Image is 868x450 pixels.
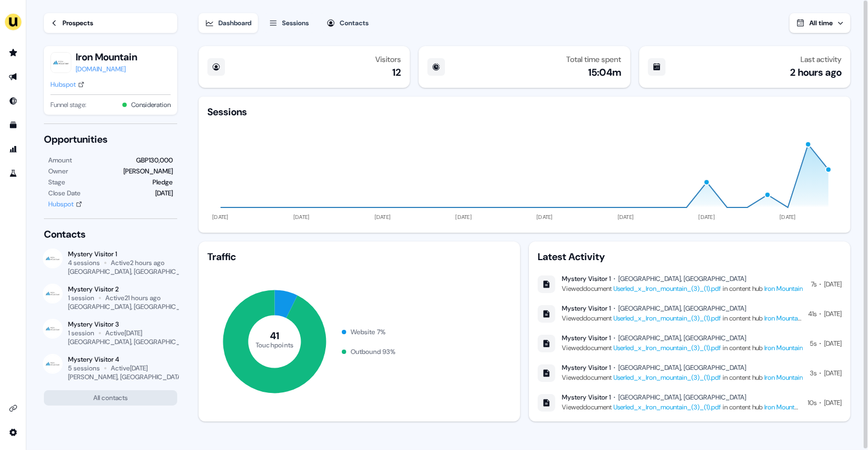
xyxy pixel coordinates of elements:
tspan: 41 [270,330,280,343]
a: Iron Mountain [764,284,803,293]
div: Viewed document in content hub [562,402,801,413]
tspan: [DATE] [294,213,310,221]
div: Opportunities [44,133,177,146]
div: [DOMAIN_NAME] [76,64,137,75]
div: [DATE] [824,397,842,408]
a: Iron Mountain [764,403,803,412]
tspan: [DATE] [455,213,472,221]
div: Stage [48,177,65,188]
div: [GEOGRAPHIC_DATA], [GEOGRAPHIC_DATA] [618,274,746,283]
a: Go to Inbound [4,92,22,110]
div: Contacts [44,228,177,241]
button: Consideration [131,99,171,110]
div: [GEOGRAPHIC_DATA], [GEOGRAPHIC_DATA] [68,267,197,276]
tspan: [DATE] [537,213,553,221]
div: 2 hours ago [790,66,842,79]
div: [GEOGRAPHIC_DATA], [GEOGRAPHIC_DATA] [68,337,197,346]
div: Mystery Visitor 1 [68,250,177,258]
div: Total time spent [567,55,622,64]
a: Prospects [44,13,177,33]
a: Go to integrations [4,424,22,441]
div: 15:04m [589,66,622,79]
div: Mystery Visitor 1 [562,393,611,402]
div: Viewed document in content hub [562,342,803,353]
tspan: [DATE] [698,213,715,221]
div: 5 sessions [68,364,100,373]
a: Userled_x_Iron_mountain_(3)_(1).pdf [613,373,721,382]
div: Mystery Visitor 2 [68,285,177,294]
a: Iron Mountain [764,344,803,352]
a: Userled_x_Iron_mountain_(3)_(1).pdf [613,403,721,412]
div: Pledge [153,177,173,188]
div: Outbound 93 % [351,346,396,357]
div: Sessions [282,18,309,29]
a: Go to experiments [4,165,22,182]
button: Contacts [320,13,375,33]
div: Active [DATE] [111,364,148,373]
div: Viewed document in content hub [562,283,803,294]
div: 12 [392,66,401,79]
tspan: [DATE] [212,213,229,221]
div: Traffic [207,250,511,263]
a: Hubspot [48,199,82,210]
div: Close Date [48,188,81,199]
tspan: [DATE] [780,213,796,221]
button: Iron Mountain [76,50,137,64]
a: Go to outbound experience [4,68,22,86]
button: All time [790,13,850,33]
div: [PERSON_NAME] [123,166,173,177]
div: 1 session [68,329,94,337]
div: [PERSON_NAME], [GEOGRAPHIC_DATA] [68,373,183,381]
div: [DATE] [824,279,842,290]
div: [DATE] [824,338,842,349]
button: All contacts [44,390,177,406]
div: Mystery Visitor 1 [562,274,611,283]
div: Visitors [375,55,401,64]
div: Active 2 hours ago [111,258,165,267]
div: [DATE] [155,188,173,199]
a: Hubspot [50,79,84,90]
span: Funnel stage: [50,99,86,110]
div: 41s [808,308,816,319]
div: Hubspot [50,79,76,90]
div: Amount [48,155,72,166]
div: [DATE] [824,308,842,319]
div: Owner [48,166,68,177]
div: Viewed document in content hub [562,313,802,324]
div: Latest Activity [538,250,842,263]
div: Active 21 hours ago [105,294,161,302]
div: Mystery Visitor 1 [562,334,611,342]
a: Iron Mountain [764,314,803,323]
a: Userled_x_Iron_mountain_(3)_(1).pdf [613,314,721,323]
div: Sessions [207,105,247,119]
button: Dashboard [199,13,258,33]
div: 4 sessions [68,258,100,267]
div: Mystery Visitor 1 [562,304,611,313]
div: [GEOGRAPHIC_DATA], [GEOGRAPHIC_DATA] [618,334,746,342]
a: Userled_x_Iron_mountain_(3)_(1).pdf [613,284,721,293]
div: [DATE] [824,368,842,379]
div: 3s [810,368,816,379]
div: GBP130,000 [136,155,173,166]
div: Website 7 % [351,327,386,337]
div: Dashboard [218,18,251,29]
div: Mystery Visitor 3 [68,320,177,329]
a: Go to attribution [4,140,22,158]
div: Mystery Visitor 1 [562,363,611,372]
div: Contacts [340,18,369,29]
div: Mystery Visitor 4 [68,355,177,364]
div: Hubspot [48,199,74,210]
div: [GEOGRAPHIC_DATA], [GEOGRAPHIC_DATA] [68,302,197,311]
button: Sessions [262,13,315,33]
div: 1 session [68,294,94,302]
div: [GEOGRAPHIC_DATA], [GEOGRAPHIC_DATA] [618,304,746,313]
div: Prospects [63,18,93,29]
a: Iron Mountain [764,373,803,382]
tspan: [DATE] [618,213,634,221]
div: [GEOGRAPHIC_DATA], [GEOGRAPHIC_DATA] [618,393,746,402]
tspan: [DATE] [375,213,391,221]
div: 5s [810,338,816,349]
div: Last activity [801,55,842,64]
a: Go to prospects [4,44,22,61]
a: Go to integrations [4,400,22,417]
